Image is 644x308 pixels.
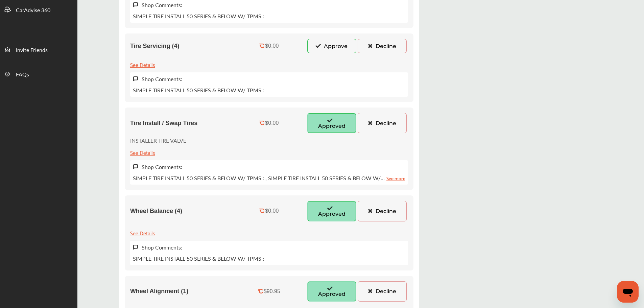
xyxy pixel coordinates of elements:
div: See Details [130,60,155,69]
label: Shop Comments: [142,243,182,251]
span: Tire Servicing (4) [130,43,180,50]
button: Approved [307,201,356,221]
button: Approve [307,39,356,53]
img: svg+xml;base64,PHN2ZyB3aWR0aD0iMTYiIGhlaWdodD0iMTciIHZpZXdCb3g9IjAgMCAxNiAxNyIgZmlsbD0ibm9uZSIgeG... [133,76,138,82]
p: SIMPLE TIRE INSTALL 50 SERIES & BELOW W/ TPMS : [133,255,264,262]
span: Wheel Balance (4) [130,208,182,215]
span: CarAdvise 360 [16,6,50,15]
button: Decline [358,281,407,302]
span: Tire Install / Swap Tires [130,120,197,127]
iframe: Button to launch messaging window [617,281,639,303]
p: INSTALLER TIRE VALVE [130,137,186,144]
a: See more [386,174,405,182]
button: Approved [307,281,356,302]
p: SIMPLE TIRE INSTALL 50 SERIES & BELOW W/ TPMS : [133,86,264,94]
span: FAQs [16,70,29,79]
div: $0.00 [265,43,279,49]
div: See Details [130,148,155,157]
img: svg+xml;base64,PHN2ZyB3aWR0aD0iMTYiIGhlaWdodD0iMTciIHZpZXdCb3g9IjAgMCAxNiAxNyIgZmlsbD0ibm9uZSIgeG... [133,164,138,170]
div: See Details [130,228,155,237]
img: svg+xml;base64,PHN2ZyB3aWR0aD0iMTYiIGhlaWdodD0iMTciIHZpZXdCb3g9IjAgMCAxNiAxNyIgZmlsbD0ibm9uZSIgeG... [133,244,138,250]
p: SIMPLE TIRE INSTALL 50 SERIES & BELOW W/ TPMS : [133,12,264,20]
label: Shop Comments: [142,163,182,171]
span: Wheel Alignment (1) [130,288,188,295]
button: Approved [307,113,356,133]
button: Decline [358,201,407,221]
div: $0.00 [265,208,279,214]
label: Shop Comments: [142,75,182,83]
img: svg+xml;base64,PHN2ZyB3aWR0aD0iMTYiIGhlaWdodD0iMTciIHZpZXdCb3g9IjAgMCAxNiAxNyIgZmlsbD0ibm9uZSIgeG... [133,2,138,8]
label: Shop Comments: [142,1,182,9]
button: Decline [358,39,407,53]
div: $90.95 [264,288,280,294]
button: Decline [358,113,407,133]
span: Invite Friends [16,46,48,55]
p: SIMPLE TIRE INSTALL 50 SERIES & BELOW W/ TPMS : , SIMPLE TIRE INSTALL 50 SERIES & BELOW W/… [133,174,405,182]
div: $0.00 [265,120,279,126]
